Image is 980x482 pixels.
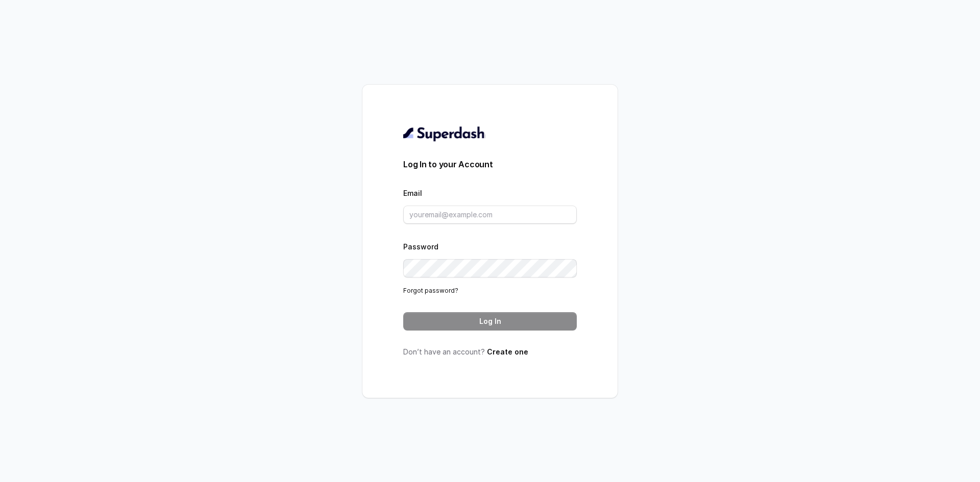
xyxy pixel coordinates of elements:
[403,206,577,224] input: youremail@example.com
[403,125,485,142] img: light.svg
[403,242,438,251] label: Password
[403,287,458,294] a: Forgot password?
[403,347,577,357] p: Don’t have an account?
[403,312,577,331] button: Log In
[403,158,577,170] h3: Log In to your Account
[487,347,528,356] a: Create one
[403,189,422,197] label: Email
